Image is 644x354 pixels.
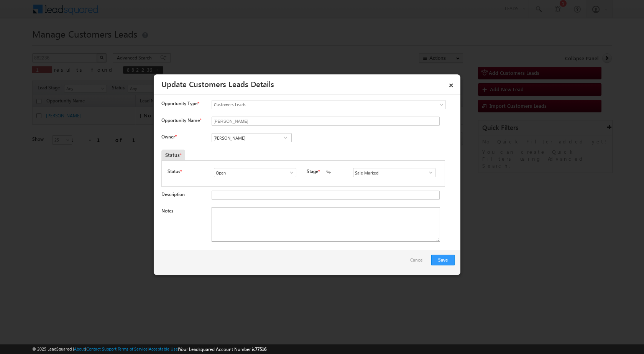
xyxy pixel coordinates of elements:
label: Opportunity Name [161,117,201,123]
a: Show All Items [285,169,294,176]
input: Type to Search [353,168,435,177]
a: Terms of Service [118,346,148,351]
a: Acceptable Use [149,346,178,351]
a: Update Customers Leads Details [161,78,274,89]
span: © 2025 LeadSquared | | | | | [32,346,266,353]
a: × [445,77,458,91]
span: Opportunity Type [161,100,197,107]
label: Stage [307,168,318,175]
div: Status [161,150,185,160]
label: Description [161,191,185,197]
span: 77516 [255,346,266,352]
a: Customers Leads [212,100,446,109]
label: Owner [161,134,176,140]
input: Type to Search [214,168,296,177]
span: Customers Leads [212,101,414,108]
label: Notes [161,208,173,214]
button: Save [431,255,455,265]
a: Contact Support [86,346,117,351]
span: Your Leadsquared Account Number is [179,346,266,352]
a: Show All Items [424,169,434,176]
a: Cancel [410,255,427,269]
input: Type to Search [212,133,292,142]
a: About [74,346,85,351]
label: Status [168,168,180,175]
a: Show All Items [281,134,290,142]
